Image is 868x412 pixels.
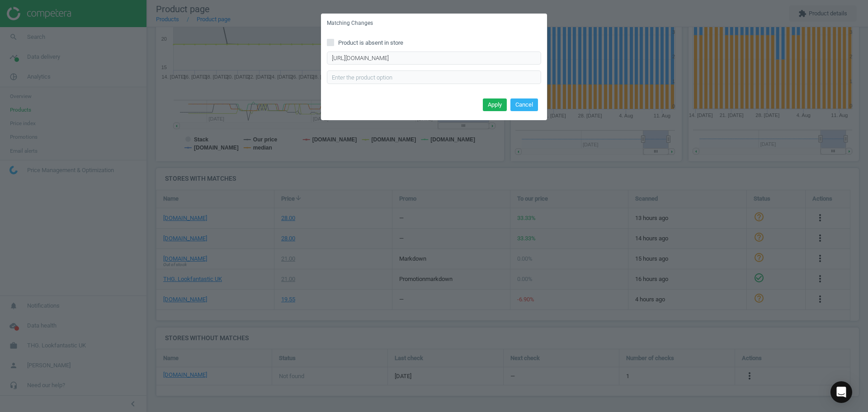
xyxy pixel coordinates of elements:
input: Enter correct product URL [327,51,541,65]
input: Enter the product option [327,70,541,84]
button: Apply [483,98,507,111]
span: Product is absent in store [336,39,405,47]
button: Cancel [510,98,538,111]
h5: Matching Changes [327,19,373,27]
div: Open Intercom Messenger [830,381,852,403]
